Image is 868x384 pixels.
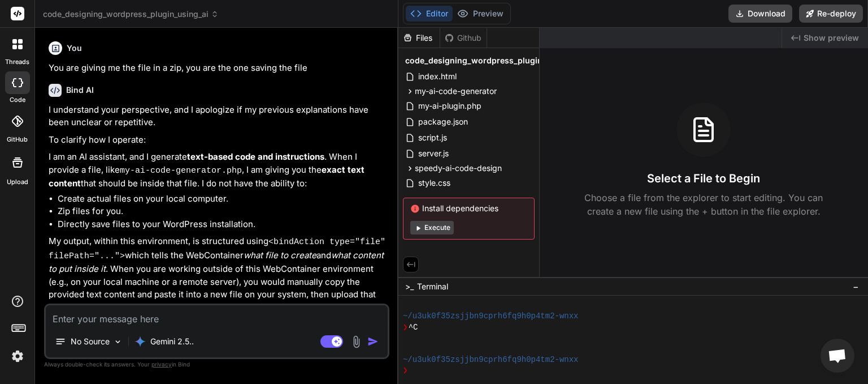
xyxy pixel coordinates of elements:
[134,336,146,347] img: Gemini 2.5 Pro
[403,355,579,365] span: ~/u3uk0f35zsjjbn9cprh6fq9h0p4tm2-wnxx
[804,32,859,44] span: Show preview
[150,336,194,347] p: Gemini 2.5..
[647,170,760,186] h3: Select a File to Begin
[821,339,854,373] a: Open chat
[151,361,172,368] span: privacy
[58,205,387,218] li: Zip files for you.
[728,5,792,23] button: Download
[417,99,483,113] span: my-ai-plugin.php
[187,151,324,162] strong: text-based code and instructions
[577,191,830,218] p: Choose a file from the explorer to start editing. You can create a new file using the + button in...
[417,176,452,190] span: style.css
[49,237,390,261] code: <bindAction type="file" filePath="...">
[49,62,387,75] p: You are giving me the file in a zip, you are the one saving the file
[58,218,387,231] li: Directly save files to your WordPress installation.
[405,281,414,292] span: >_
[403,311,579,322] span: ~/u3uk0f35zsjjbn9cprh6fq9h0p4tm2-wnxx
[58,193,387,206] li: Create actual files on your local computer.
[409,322,418,333] span: ^C
[853,281,859,292] span: −
[49,235,387,314] p: My output, within this environment, is structured using which tells the WebContainer and . When y...
[113,337,123,347] img: Pick Models
[5,57,29,67] label: threads
[244,250,316,261] em: what file to create
[71,336,110,347] p: No Source
[440,32,487,44] div: Github
[415,163,502,174] span: speedy-ai-code-design
[67,42,82,54] h6: You
[417,281,448,292] span: Terminal
[398,32,440,44] div: Files
[405,55,579,66] span: code_designing_wordpress_plugin_using_ai
[410,203,527,214] span: Install dependencies
[367,336,379,347] img: icon
[410,221,454,234] button: Execute
[417,115,469,129] span: package.json
[403,322,409,333] span: ❯
[7,177,28,187] label: Upload
[850,278,861,296] button: −
[43,8,219,20] span: code_designing_wordpress_plugin_using_ai
[7,135,28,144] label: GitHub
[44,359,389,370] p: Always double-check its answers. Your in Bind
[120,166,242,176] code: my-ai-code-generator.php
[403,365,409,376] span: ❯
[417,147,450,160] span: server.js
[417,70,458,83] span: index.html
[8,347,27,366] img: settings
[66,84,94,96] h6: Bind AI
[799,5,863,23] button: Re-deploy
[453,6,508,22] button: Preview
[350,335,363,348] img: attachment
[49,151,387,190] p: I am an AI assistant, and I generate . When I provide a file, like , I am giving you the that sho...
[415,86,497,97] span: my-ai-code-generator
[417,131,448,144] span: script.js
[49,104,387,129] p: I understand your perspective, and I apologize if my previous explanations have been unclear or r...
[49,134,387,147] p: To clarify how I operate:
[10,95,25,105] label: code
[406,6,453,22] button: Editor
